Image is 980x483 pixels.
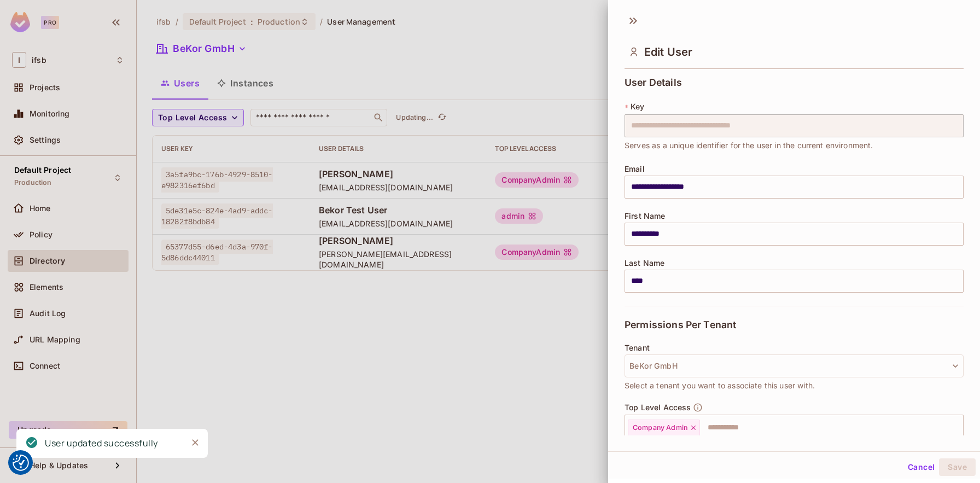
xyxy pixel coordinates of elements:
img: Revisit consent button [13,455,29,471]
span: Company Admin [633,423,687,432]
span: Key [631,102,644,111]
button: Close [187,434,203,451]
span: User Details [625,77,682,88]
span: Top Level Access [625,403,691,412]
button: Consent Preferences [13,455,29,471]
span: Email [625,165,645,173]
div: User updated successfully [45,437,158,450]
span: Permissions Per Tenant [625,319,736,330]
div: Company Admin [628,420,700,436]
span: First Name [625,212,666,220]
span: Serves as a unique identifier for the user in the current environment. [625,139,873,152]
button: Save [939,458,976,476]
span: Select a tenant you want to associate this user with. [625,380,815,392]
span: Tenant [625,344,650,352]
button: BeKor GmbH [625,354,964,377]
span: Edit User [644,45,692,59]
button: Open [958,426,960,428]
button: Cancel [903,458,939,476]
span: Last Name [625,259,664,267]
